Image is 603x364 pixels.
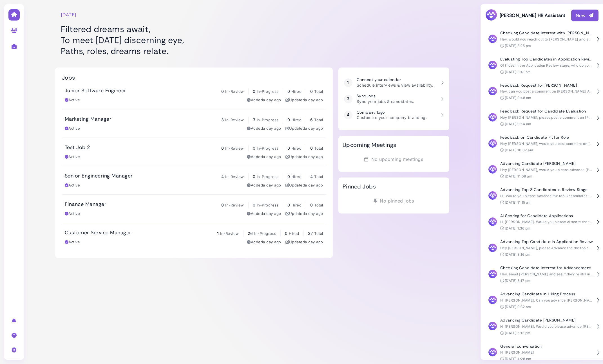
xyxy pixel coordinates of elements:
span: 0 [221,203,224,207]
span: 0 [310,89,313,94]
time: Aug 26, 2025 [263,154,281,159]
h4: Advancing Candidate [PERSON_NAME] [500,318,593,323]
span: Total [314,203,323,207]
h3: Connect your calendar [357,77,434,82]
button: AI Scoring for Candidate Applications Hi [PERSON_NAME]. Would you please AI score the two candida... [485,209,598,235]
a: 3 Sync jobs Sync your jobs & candidates. [341,91,446,107]
time: [DATE] 9:48 am [505,96,531,100]
h4: General conversation [500,344,593,349]
h4: Advancing Top Candidate in Application Review [500,239,593,244]
h1: Filtered dreams await, To meet [DATE] discerning eye, Paths, roles, dreams relate. [61,24,327,57]
time: Aug 26, 2025 [305,126,323,131]
button: Advancing Candidate [PERSON_NAME] Hey [PERSON_NAME], would you please advance [PERSON_NAME]? [DAT... [485,157,598,183]
h3: Finance Manager [65,201,106,208]
div: 1 [344,78,352,87]
time: [DATE] 9:32 am [505,305,531,309]
time: Aug 26, 2025 [305,98,323,102]
div: New [576,12,594,19]
div: Added [247,239,281,245]
span: Hired [291,118,301,122]
h3: Senior Engineering Manager [65,173,133,179]
time: Aug 26, 2025 [263,240,281,244]
div: No pinned jobs [343,196,445,206]
time: Aug 26, 2025 [263,183,281,187]
span: Total [314,146,323,150]
span: Hi [PERSON_NAME]. Can you advance [PERSON_NAME]? [500,298,598,302]
span: In-Review [225,174,244,179]
span: 6 [310,117,313,122]
span: 0 [287,203,290,207]
span: Total [314,174,323,179]
h3: [PERSON_NAME] HR Assistant [485,9,565,22]
span: In-Review [225,203,244,207]
p: Customize your company branding. [357,114,427,120]
button: Evaluating Top Candidates in Application Review Of those in the Application Review stage, who do ... [485,53,598,79]
div: Active [65,183,80,188]
button: Advancing Top Candidate in Application Review Hey [PERSON_NAME], please Advance the the top candi... [485,235,598,261]
h3: Company logo [357,110,427,115]
h3: Customer Service Manager [65,230,131,236]
span: 0 [287,89,290,94]
span: 0 [310,203,313,207]
div: 4 [344,111,352,119]
h3: Junior Software Engineer [65,88,126,94]
button: Feedback on Candidate Fit for Role Hey [PERSON_NAME], would you post comment on [PERSON_NAME] sha... [485,131,598,157]
div: Active [65,97,80,103]
a: Finance Manager 0 In-Review 0 In-Progress 0 Hired 0 Total Active Addeda day ago Updateda day ago [62,195,326,223]
div: Updated [285,154,323,160]
time: Aug 26, 2025 [305,183,323,187]
time: Aug 26, 2025 [305,154,323,159]
time: [DATE] 3:16 pm [505,252,531,257]
span: Hired [291,203,301,207]
a: Customer Service Manager 1 In-Review 26 In-Progress 0 Hired 27 Total Active Addeda day ago Update... [62,223,326,251]
a: 1 Connect your calendar Schedule interviews & view availability. [341,75,446,91]
span: Total [314,118,323,122]
div: Updated [285,239,323,245]
div: Added [247,183,281,188]
button: Advancing Top 3 Candidates in Review Stage Hi. Would you please advance the top 3 candidates in t... [485,183,598,209]
span: 3 [253,117,255,122]
span: 0 [287,146,290,150]
span: 0 [221,89,224,94]
span: 0 [287,117,290,122]
span: 0 [285,231,287,236]
div: Updated [285,97,323,103]
span: In-Progress [257,118,279,122]
div: Updated [285,126,323,131]
time: [DATE] 11:15 am [505,200,531,205]
a: Marketing Manager 3 In-Review 3 In-Progress 0 Hired 6 Total Active Addeda day ago Updateda day ago [62,109,326,138]
time: Aug 26, 2025 [305,211,323,216]
time: Aug 26, 2025 [263,126,281,131]
button: New [571,10,598,21]
span: 0 [287,174,290,179]
span: Hired [291,174,301,179]
button: Checking Candidate Interest with [PERSON_NAME] Hey, would you reach out to [PERSON_NAME] and see ... [485,26,598,53]
time: Aug 26, 2025 [263,211,281,216]
span: Total [314,231,323,236]
span: 0 [310,146,313,150]
div: Added [247,211,281,217]
span: 27 [308,231,313,236]
time: [DATE] 1:36 pm [505,226,531,230]
button: Advancing Candidate [PERSON_NAME] Hi [PERSON_NAME]. Would you please advance [PERSON_NAME]? [DATE... [485,314,598,340]
div: Updated [285,183,323,188]
div: Added [247,126,281,131]
span: Hired [291,89,301,94]
time: [DATE] [61,11,77,18]
h3: Sync jobs [357,94,414,98]
span: 0 [253,174,255,179]
a: Junior Software Engineer 0 In-Review 0 In-Progress 0 Hired 0 Total Active Addeda day ago Updateda... [62,81,326,109]
h4: Advancing Candidate [PERSON_NAME] [500,161,593,166]
span: In-Review [225,118,244,122]
h4: Feedback Request for [PERSON_NAME] [500,83,593,88]
div: Added [247,154,281,160]
time: Aug 26, 2025 [263,98,281,102]
span: Total [314,89,323,94]
div: Active [65,154,80,160]
div: 3 [344,95,352,103]
div: Active [65,239,80,245]
time: [DATE] 10:02 am [505,148,533,152]
div: Active [65,126,80,131]
h4: Feedback Request for Candidate Evaluation [500,109,593,114]
button: Feedback Request for [PERSON_NAME] Hey, can you post a comment on [PERSON_NAME] Applicant sharing... [485,79,598,105]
